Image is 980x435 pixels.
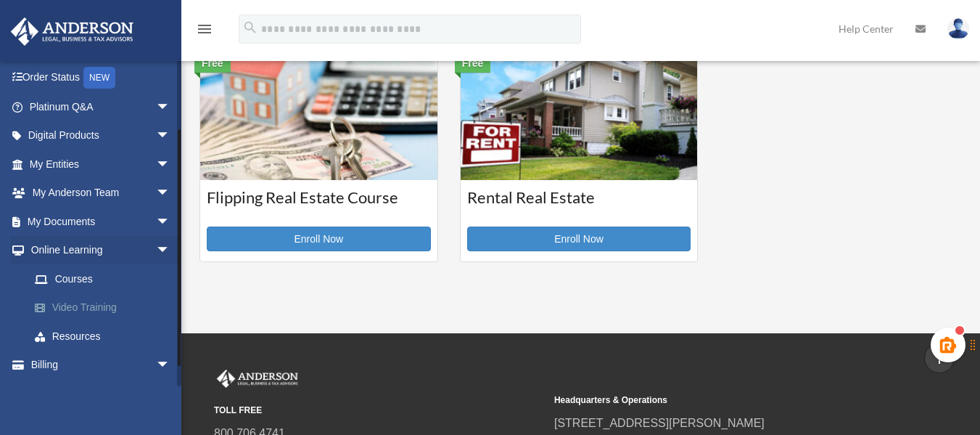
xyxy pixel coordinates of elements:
small: Headquarters & Operations [554,393,884,408]
a: Enroll Now [207,227,431,251]
div: Free [194,54,231,73]
a: Video Training [20,293,192,322]
i: menu [196,20,213,38]
i: search [242,20,258,36]
span: arrow_drop_down [156,179,185,208]
a: My Documentsarrow_drop_down [10,207,192,236]
span: arrow_drop_down [156,236,185,266]
a: menu [196,25,213,38]
a: vertical_align_top [924,343,955,373]
div: Free [455,54,491,73]
a: Resources [20,322,192,351]
span: arrow_drop_down [156,351,185,381]
span: arrow_drop_down [156,92,185,122]
a: My Anderson Teamarrow_drop_down [10,179,192,208]
img: Anderson Advisors Platinum Portal [214,370,301,389]
span: arrow_drop_down [156,150,185,179]
a: Courses [20,264,185,293]
span: arrow_drop_down [156,121,185,151]
a: Digital Productsarrow_drop_down [10,121,192,150]
a: Online Learningarrow_drop_down [10,236,192,265]
a: Platinum Q&Aarrow_drop_down [10,92,192,121]
a: Billingarrow_drop_down [10,351,192,380]
a: [STREET_ADDRESS][PERSON_NAME] [554,417,765,429]
h3: Rental Real Estate [467,187,691,223]
a: Events Calendar [10,379,192,408]
span: arrow_drop_down [156,207,185,237]
img: Anderson Advisors Platinum Portal [7,17,138,46]
a: Order StatusNEW [10,63,192,93]
div: NEW [83,67,115,89]
a: Enroll Now [467,227,691,251]
a: My Entitiesarrow_drop_down [10,150,192,179]
h3: Flipping Real Estate Course [207,187,431,223]
img: User Pic [947,18,969,39]
small: TOLL FREE [214,403,544,418]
